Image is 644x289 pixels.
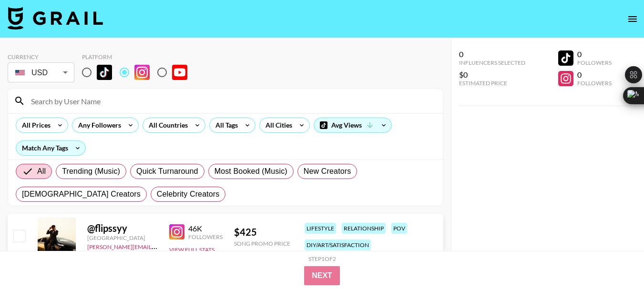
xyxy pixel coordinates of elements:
div: Followers [577,80,612,87]
div: Influencers Selected [459,59,525,66]
span: All [37,166,46,177]
div: Platform [82,53,195,60]
span: Quick Turnaround [136,166,198,177]
div: All Prices [16,118,52,132]
div: All Tags [210,118,240,132]
div: Estimated Price [459,80,525,87]
div: @ flipssyy [87,222,158,234]
img: TikTok [97,65,112,80]
div: Match Any Tags [16,141,85,155]
div: Currency [8,53,74,60]
span: New Creators [304,166,351,177]
div: relationship [342,223,386,234]
div: Followers [577,59,612,66]
div: lifestyle [305,223,336,234]
div: 0 [577,50,612,59]
span: Celebrity Creators [157,189,220,200]
div: USD [10,64,72,81]
div: [GEOGRAPHIC_DATA] [87,234,158,241]
span: [DEMOGRAPHIC_DATA] Creators [22,189,141,200]
div: Followers [188,233,223,240]
div: Step 1 of 2 [308,255,336,262]
button: open drawer [623,10,642,29]
div: Song Promo Price [234,240,290,247]
button: View Full Stats [169,246,215,253]
div: $ 425 [234,226,290,238]
img: Instagram [134,65,150,80]
img: Instagram [169,224,184,239]
a: [PERSON_NAME][EMAIL_ADDRESS][DOMAIN_NAME] [87,241,228,250]
img: YouTube [172,65,187,80]
div: $0 [459,70,525,80]
div: Avg Views [314,118,391,132]
button: Next [304,266,340,285]
span: Most Booked (Music) [215,166,287,177]
div: pov [391,223,407,234]
img: Grail Talent [8,7,103,30]
input: Search by User Name [25,93,437,109]
div: Any Followers [72,118,123,132]
div: All Cities [260,118,294,132]
span: Trending (Music) [62,166,120,177]
div: diy/art/satisfaction [305,239,371,250]
div: 0 [459,50,525,59]
div: 0 [577,70,612,80]
div: All Countries [143,118,190,132]
div: 46K [188,224,223,233]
